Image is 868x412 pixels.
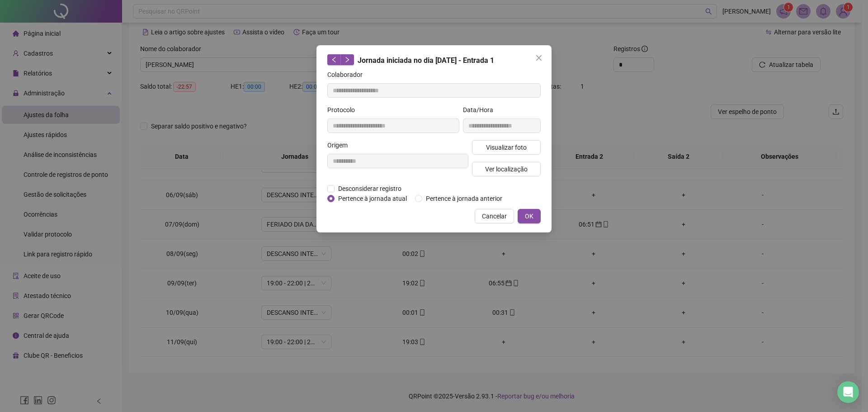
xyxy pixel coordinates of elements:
button: left [327,54,341,65]
span: left [331,57,337,63]
label: Data/Hora [463,105,499,115]
button: Visualizar foto [472,140,541,155]
span: Ver localização [485,164,528,174]
span: close [535,54,542,62]
button: OK [518,209,541,223]
span: OK [525,211,533,221]
span: Cancelar [482,211,507,221]
button: Cancelar [475,209,514,223]
span: Visualizar foto [486,142,527,152]
button: right [340,54,354,65]
button: Ver localização [472,162,541,176]
div: Jornada iniciada no dia [DATE] - Entrada 1 [327,54,541,66]
span: right [344,57,350,63]
label: Origem [327,140,354,150]
label: Colaborador [327,70,368,80]
span: Desconsiderar registro [335,184,405,194]
span: Pertence à jornada atual [335,194,410,204]
div: Open Intercom Messenger [837,381,859,403]
button: Close [532,51,546,65]
span: Pertence à jornada anterior [422,194,506,204]
label: Protocolo [327,105,361,115]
